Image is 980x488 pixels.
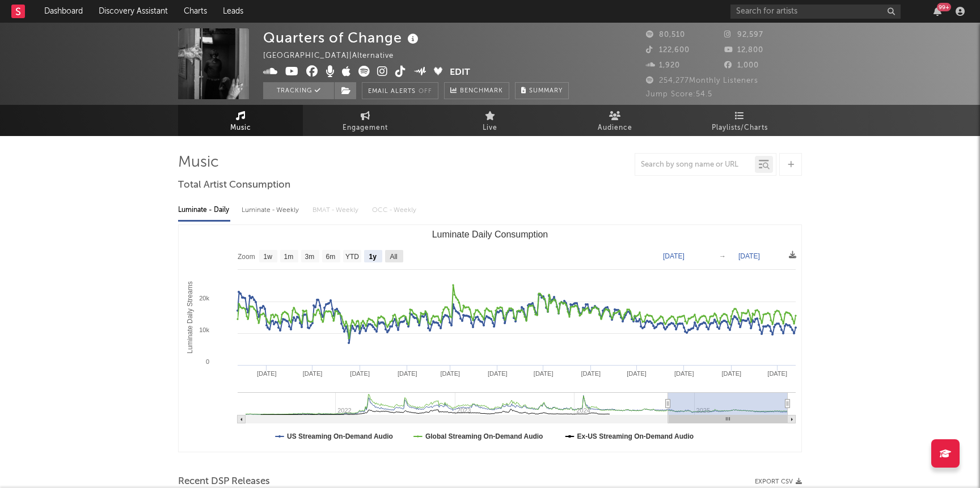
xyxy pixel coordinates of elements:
[646,31,685,39] span: 80,510
[179,225,801,452] svg: Luminate Daily Consumption
[646,77,758,84] span: 254,277 Monthly Listeners
[755,478,802,485] button: Export CSV
[186,281,194,353] text: Luminate Daily Streams
[398,370,417,377] text: [DATE]
[350,370,370,377] text: [DATE]
[343,121,388,135] span: Engagement
[242,201,301,220] div: Luminate - Weekly
[450,66,470,80] button: Edit
[428,105,552,136] a: Live
[598,121,632,135] span: Audience
[425,432,543,440] text: Global Streaming On-Demand Audio
[263,49,407,63] div: [GEOGRAPHIC_DATA] | Alternative
[627,370,647,377] text: [DATE]
[646,62,680,69] span: 1,920
[263,28,421,47] div: Quarters of Change
[440,370,460,377] text: [DATE]
[663,252,685,260] text: [DATE]
[712,121,768,135] span: Playlists/Charts
[488,370,508,377] text: [DATE]
[264,253,273,261] text: 1w
[581,370,601,377] text: [DATE]
[263,82,334,99] button: Tracking
[362,82,438,99] button: Email AlertsOff
[460,84,503,98] span: Benchmark
[724,62,759,69] span: 1,000
[390,253,397,261] text: All
[199,326,209,333] text: 10k
[345,253,359,261] text: YTD
[724,31,763,39] span: 92,597
[730,5,901,19] input: Search for artists
[369,253,377,261] text: 1y
[515,82,569,99] button: Summary
[646,91,712,98] span: Jump Score: 54.5
[635,160,755,169] input: Search by song name or URL
[674,370,694,377] text: [DATE]
[483,121,497,135] span: Live
[724,46,763,54] span: 12,800
[677,105,802,136] a: Playlists/Charts
[230,121,251,135] span: Music
[178,201,230,220] div: Luminate - Daily
[206,358,209,365] text: 0
[199,295,209,302] text: 20k
[178,105,303,136] a: Music
[284,253,294,261] text: 1m
[719,252,726,260] text: →
[305,253,315,261] text: 3m
[529,88,563,94] span: Summary
[326,253,336,261] text: 6m
[721,370,741,377] text: [DATE]
[303,370,323,377] text: [DATE]
[178,179,290,192] span: Total Artist Consumption
[287,432,393,440] text: US Streaming On-Demand Audio
[577,432,694,440] text: Ex-US Streaming On-Demand Audio
[933,7,941,16] button: 99+
[767,370,787,377] text: [DATE]
[257,370,277,377] text: [DATE]
[646,46,690,54] span: 122,600
[419,88,432,95] em: Off
[303,105,428,136] a: Engagement
[552,105,677,136] a: Audience
[937,3,951,11] div: 99 +
[738,252,760,260] text: [DATE]
[444,82,509,99] a: Benchmark
[432,230,548,239] text: Luminate Daily Consumption
[534,370,554,377] text: [DATE]
[238,253,255,261] text: Zoom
